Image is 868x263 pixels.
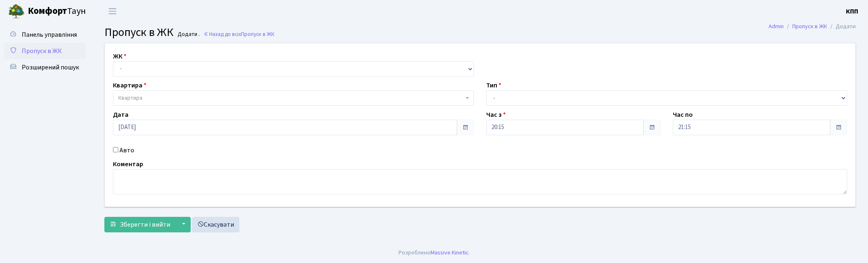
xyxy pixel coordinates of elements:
[241,30,275,38] span: Пропуск в ЖК
[827,22,856,31] li: Додати
[113,110,129,120] label: Дата
[673,110,693,120] label: Час по
[486,80,501,90] label: Тип
[120,220,170,229] span: Зберегти і вийти
[756,18,868,35] nav: breadcrumb
[118,94,142,102] span: Квартира
[28,4,86,18] span: Таун
[846,7,858,16] b: КПП
[4,27,86,43] a: Панель управління
[102,4,123,18] button: Переключити навігацію
[846,7,858,16] a: КПП
[22,30,77,39] span: Панель управління
[113,51,126,61] label: ЖК
[4,59,86,76] a: Розширений пошук
[22,47,62,56] span: Пропуск в ЖК
[431,248,469,257] a: Massive Kinetic
[792,22,827,31] a: Пропуск в ЖК
[113,80,147,90] label: Квартира
[399,248,470,257] div: Розроблено .
[28,4,67,18] b: Комфорт
[119,145,134,155] label: Авто
[113,159,143,169] label: Коментар
[22,63,79,72] span: Розширений пошук
[203,30,275,38] a: Назад до всіхПропуск в ЖК
[104,24,174,40] span: Пропуск в ЖК
[4,43,86,59] a: Пропуск в ЖК
[769,22,784,31] a: Admin
[8,3,25,20] img: logo.png
[176,31,200,38] small: Додати .
[104,217,176,232] button: Зберегти і вийти
[192,217,239,232] a: Скасувати
[486,110,506,120] label: Час з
